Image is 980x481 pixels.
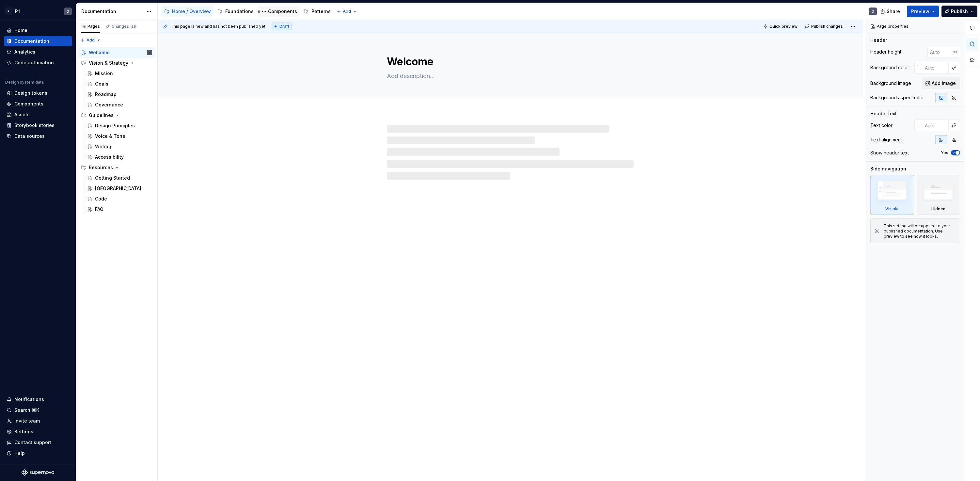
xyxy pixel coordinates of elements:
[85,141,155,152] a: Writing
[4,120,72,131] a: Storybook stories
[85,68,155,79] a: Mission
[4,36,72,46] a: Documentation
[932,80,956,87] span: Add image
[907,6,939,17] button: Preview
[81,24,100,29] div: Pages
[149,49,150,56] div: D
[89,164,113,171] div: Resources
[14,133,45,139] div: Data sources
[95,91,117,98] div: Roadmap
[14,49,35,55] div: Analytics
[941,6,977,17] button: Publish
[130,24,137,29] span: 25
[95,70,113,77] div: Mission
[87,38,95,43] span: Add
[162,6,213,17] a: Home / Overview
[85,194,155,204] a: Code
[870,80,911,87] div: Background image
[14,38,49,44] div: Documentation
[78,58,155,68] div: Vision & Strategy
[171,24,266,29] span: This page is new and has not been published yet.
[89,49,110,56] div: Welcome
[4,131,72,141] a: Data sources
[4,437,72,448] button: Contact support
[4,405,72,415] button: Search ⌘K
[917,175,960,215] div: Hidden
[887,8,900,15] span: Share
[85,100,155,110] a: Governance
[4,109,72,120] a: Assets
[95,122,135,129] div: Design Principles
[872,9,874,14] div: D
[769,24,798,29] span: Quick preview
[215,6,256,17] a: Foundations
[870,110,897,117] div: Header text
[95,154,124,160] div: Accessibility
[81,8,143,15] div: Documentation
[95,196,107,202] div: Code
[877,6,904,17] button: Share
[870,150,909,156] div: Show header text
[14,27,27,34] div: Home
[870,166,906,172] div: Side navigation
[225,8,254,15] div: Foundations
[172,8,211,15] div: Home / Overview
[78,110,155,120] div: Guidelines
[301,6,333,17] a: Patterns
[14,396,44,403] div: Notifications
[4,88,72,98] a: Design tokens
[112,24,137,29] div: Changes
[870,122,893,129] div: Text color
[922,62,949,73] input: Auto
[279,24,289,29] span: Draft
[922,77,960,89] button: Add image
[78,36,103,45] button: Add
[85,204,155,215] a: FAQ
[14,428,33,435] div: Settings
[885,206,899,212] div: Visible
[386,54,632,70] textarea: Welcome
[95,143,111,150] div: Writing
[85,152,155,162] a: Accessibility
[78,162,155,173] div: Resources
[870,37,887,43] div: Header
[268,8,297,15] div: Components
[95,206,103,213] div: FAQ
[14,59,54,66] div: Code automation
[1,4,74,18] button: PP1D
[162,5,333,18] div: Page tree
[85,120,155,131] a: Design Principles
[761,22,800,31] button: Quick preview
[89,60,128,66] div: Vision & Strategy
[95,81,108,87] div: Goals
[14,407,39,413] div: Search ⌘K
[343,9,351,14] span: Add
[953,49,957,55] p: px
[4,448,72,458] button: Help
[22,469,54,476] svg: Supernova Logo
[941,150,948,155] label: Yes
[5,80,44,85] div: Design system data
[85,173,155,183] a: Getting Started
[5,8,12,15] div: P
[870,136,902,143] div: Text alignment
[311,8,331,15] div: Patterns
[922,120,949,131] input: Auto
[911,8,929,15] span: Preview
[4,416,72,426] a: Invite team
[927,46,953,58] input: Auto
[85,79,155,89] a: Goals
[85,183,155,194] a: [GEOGRAPHIC_DATA]
[85,131,155,141] a: Voice & Tone
[67,9,69,14] div: D
[89,112,114,119] div: Guidelines
[95,175,130,181] div: Getting Started
[4,394,72,405] button: Notifications
[4,426,72,437] a: Settings
[14,450,25,457] div: Help
[4,57,72,68] a: Code automation
[870,175,914,215] div: Visible
[78,47,155,58] a: WelcomeD
[951,8,968,15] span: Publish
